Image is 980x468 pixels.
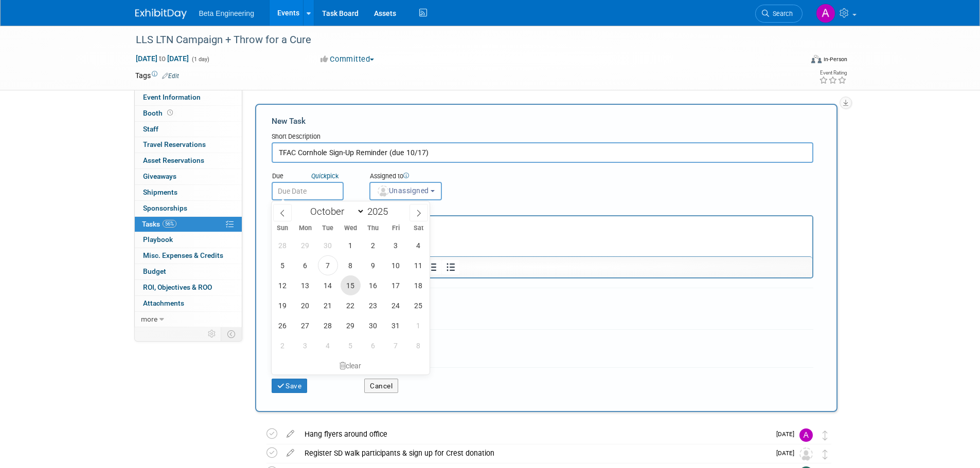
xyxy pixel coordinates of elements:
[386,315,406,335] span: October 31, 2025
[318,295,338,315] span: October 21, 2025
[135,264,242,279] a: Budget
[823,450,828,459] i: Move task
[272,142,813,163] input: Name of task or a short description
[363,255,383,275] span: October 9, 2025
[295,255,315,275] span: October 6, 2025
[369,182,442,200] button: Unassigned
[776,450,799,457] span: [DATE]
[135,106,242,121] a: Booth
[273,255,293,275] span: October 5, 2025
[273,275,293,295] span: October 12, 2025
[141,315,157,323] span: more
[311,172,327,180] i: Quick
[143,235,173,244] span: Playbook
[386,295,406,315] span: October 24, 2025
[776,430,799,438] span: [DATE]
[191,56,209,63] span: (1 day)
[341,275,361,295] span: October 15, 2025
[272,357,430,375] div: clear
[163,220,176,228] span: 56%
[341,335,361,355] span: November 5, 2025
[135,232,242,248] a: Playbook
[272,225,294,232] span: Sun
[318,335,338,355] span: November 4, 2025
[386,235,406,255] span: October 3, 2025
[309,172,341,180] a: Quickpick
[273,216,812,256] iframe: Rich Text Area
[408,255,429,275] span: October 11, 2025
[272,116,813,127] div: New Task
[135,153,242,169] a: Asset Reservations
[363,315,383,335] span: October 30, 2025
[341,235,361,255] span: October 1, 2025
[135,296,242,311] a: Attachments
[424,260,441,274] button: Numbered list
[799,428,813,442] img: Anne Mertens
[143,299,184,307] span: Attachments
[142,220,176,228] span: Tasks
[362,225,384,232] span: Thu
[295,275,315,295] span: October 13, 2025
[143,283,212,291] span: ROI, Objectives & ROO
[143,267,166,275] span: Budget
[299,425,770,443] div: Hang flyers around office
[318,235,338,255] span: September 30, 2025
[143,156,204,164] span: Asset Reservations
[135,122,242,137] a: Staff
[742,53,848,69] div: Event Format
[273,335,293,355] span: November 2, 2025
[135,201,242,216] a: Sponsorships
[135,248,242,264] a: Misc. Expenses & Credits
[369,172,493,182] div: Assigned to
[408,335,429,355] span: November 8, 2025
[318,275,338,295] span: October 14, 2025
[135,137,242,153] a: Travel Reservations
[221,327,242,341] td: Toggle Event Tabs
[132,31,787,49] div: LLS LTN Campaign + Throw for a Cure
[143,204,187,212] span: Sponsorships
[341,315,361,335] span: October 29, 2025
[272,132,813,142] div: Short Description
[273,235,293,255] span: September 28, 2025
[407,225,430,232] span: Sat
[819,70,847,76] div: Event Rating
[281,448,299,458] a: edit
[386,255,406,275] span: October 10, 2025
[162,72,179,80] a: Edit
[408,315,429,335] span: November 1, 2025
[273,295,293,315] span: October 19, 2025
[135,312,242,327] a: more
[341,295,361,315] span: October 22, 2025
[317,54,378,65] button: Committed
[364,379,398,393] button: Cancel
[799,447,813,461] img: Unassigned
[295,235,315,255] span: September 29, 2025
[165,109,175,117] span: Booth not reserved yet
[135,9,187,19] img: ExhibitDay
[306,205,365,218] select: Month
[811,55,822,63] img: Format-Inperson.png
[341,255,361,275] span: October 8, 2025
[272,200,813,215] div: Details
[363,295,383,315] span: October 23, 2025
[295,315,315,335] span: October 27, 2025
[318,315,338,335] span: October 28, 2025
[363,235,383,255] span: October 2, 2025
[769,10,793,17] span: Search
[272,172,354,182] div: Due
[143,109,175,117] span: Booth
[295,335,315,355] span: November 3, 2025
[823,55,847,63] div: In-Person
[203,327,221,341] td: Personalize Event Tab Strip
[135,54,189,63] span: [DATE] [DATE]
[295,295,315,315] span: October 20, 2025
[135,185,242,200] a: Shipments
[281,429,299,439] a: edit
[135,169,242,184] a: Giveaways
[365,205,396,217] input: Year
[143,172,176,180] span: Giveaways
[135,280,242,295] a: ROI, Objectives & ROO
[339,225,362,232] span: Wed
[823,430,828,440] i: Move task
